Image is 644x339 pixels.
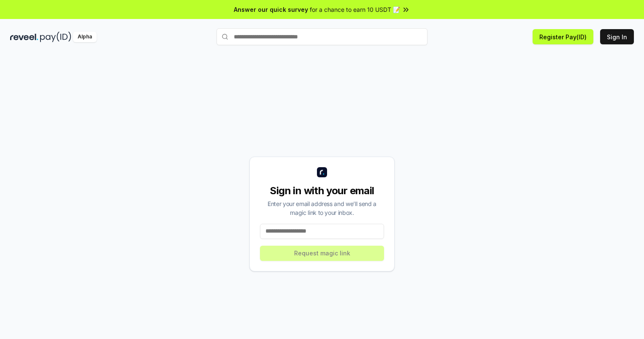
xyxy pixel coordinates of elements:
button: Register Pay(ID) [533,29,593,44]
img: reveel_dark [10,32,38,42]
span: for a chance to earn 10 USDT 📝 [310,5,400,14]
div: Sign in with your email [260,184,384,198]
span: Answer our quick survey [234,5,308,14]
img: logo_small [317,167,327,177]
button: Sign In [600,29,634,44]
img: pay_id [40,32,71,42]
div: Enter your email address and we’ll send a magic link to your inbox. [260,199,384,217]
div: Alpha [73,32,97,42]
